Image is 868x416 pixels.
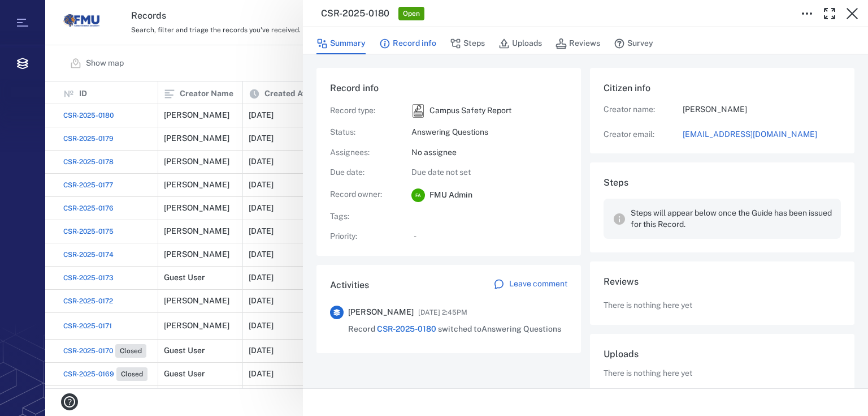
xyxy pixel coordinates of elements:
[604,82,841,95] h6: Citizen info
[429,105,511,117] p: Campus Safety Report
[604,348,639,361] h6: Uploads
[604,129,683,140] p: Creator email:
[614,33,653,54] button: Survey
[590,334,854,402] div: UploadsThere is nothing here yet
[796,2,818,25] button: Toggle to Edit Boxes
[330,105,398,117] p: Record type :
[498,33,542,54] button: Uploads
[414,231,567,242] p: -
[411,147,567,158] p: No assignee
[411,104,425,118] div: Campus Safety Report
[321,7,389,20] h3: CSR-2025-0180
[604,176,841,190] h6: Steps
[604,275,841,289] h6: Reviews
[25,8,49,18] span: Help
[481,324,561,333] span: Answering Questions
[555,33,600,54] button: Reviews
[401,9,422,19] span: Open
[590,68,854,162] div: Citizen infoCreator name:[PERSON_NAME]Creator email:[EMAIL_ADDRESS][DOMAIN_NAME]
[631,208,832,230] p: Steps will appear below once the Guide has been issued for this Record.
[316,33,366,54] button: Summary
[450,33,485,54] button: Steps
[379,33,436,54] button: Record info
[348,324,561,335] span: Record switched to
[330,147,398,158] p: Assignees :
[509,278,567,290] p: Leave comment
[316,265,581,362] div: ActivitiesLeave comment[PERSON_NAME][DATE] 2:45PMRecord CSR-2025-0180 switched toAnswering Questions
[590,261,854,334] div: ReviewsThere is nothing here yet
[841,2,863,25] button: Close
[330,82,567,95] h6: Record info
[330,189,398,200] p: Record owner :
[683,129,841,140] a: [EMAIL_ADDRESS][DOMAIN_NAME]
[348,307,414,318] span: [PERSON_NAME]
[604,368,692,379] p: There is nothing here yet
[604,104,683,115] p: Creator name:
[316,68,581,265] div: Record infoRecord type:icon Campus Safety ReportCampus Safety ReportStatus:Answering QuestionsAss...
[411,127,567,138] p: Answering Questions
[683,104,841,115] p: [PERSON_NAME]
[493,278,567,292] a: Leave comment
[590,162,854,261] div: StepsSteps will appear below once the Guide has been issued for this Record.
[330,211,398,222] p: Tags :
[429,190,472,201] span: FMU Admin
[330,278,369,292] h6: Activities
[411,104,425,118] img: icon Campus Safety Report
[411,167,567,178] p: Due date not set
[330,231,398,242] p: Priority :
[604,300,692,311] p: There is nothing here yet
[330,127,398,138] p: Status :
[377,324,436,333] a: CSR-2025-0180
[411,188,425,202] div: F A
[818,2,841,25] button: Toggle Fullscreen
[330,167,398,178] p: Due date :
[418,306,467,319] span: [DATE] 2:45PM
